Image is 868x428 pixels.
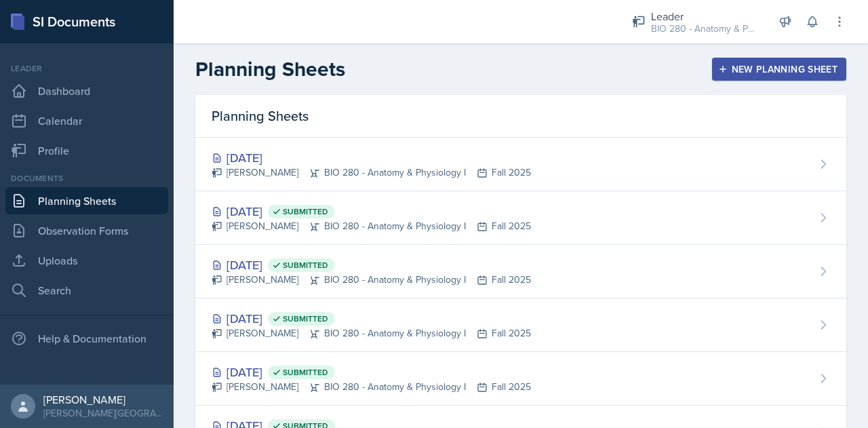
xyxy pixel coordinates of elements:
[283,367,328,378] span: Submitted
[195,57,345,81] h2: Planning Sheets
[195,298,846,352] a: [DATE] Submitted [PERSON_NAME]BIO 280 - Anatomy & Physiology IFall 2025
[283,260,328,271] span: Submitted
[212,166,531,180] div: [PERSON_NAME] BIO 280 - Anatomy & Physiology I Fall 2025
[212,149,531,167] div: [DATE]
[212,309,531,328] div: [DATE]
[5,107,168,134] a: Calendar
[5,187,168,214] a: Planning Sheets
[712,58,846,81] button: New Planning Sheet
[283,206,328,217] span: Submitted
[651,22,759,36] div: BIO 280 - Anatomy & Physiology I / Fall 2025
[195,191,846,245] a: [DATE] Submitted [PERSON_NAME]BIO 280 - Anatomy & Physiology IFall 2025
[5,62,168,75] div: Leader
[651,8,759,24] div: Leader
[195,352,846,406] a: [DATE] Submitted [PERSON_NAME]BIO 280 - Anatomy & Physiology IFall 2025
[195,95,846,138] div: Planning Sheets
[5,325,168,352] div: Help & Documentation
[43,406,163,420] div: [PERSON_NAME][GEOGRAPHIC_DATA]
[283,313,328,324] span: Submitted
[212,202,531,220] div: [DATE]
[212,363,531,381] div: [DATE]
[5,172,168,184] div: Documents
[212,326,531,341] div: [PERSON_NAME] BIO 280 - Anatomy & Physiology I Fall 2025
[212,380,531,394] div: [PERSON_NAME] BIO 280 - Anatomy & Physiology I Fall 2025
[43,393,163,406] div: [PERSON_NAME]
[5,77,168,104] a: Dashboard
[5,247,168,274] a: Uploads
[212,273,531,287] div: [PERSON_NAME] BIO 280 - Anatomy & Physiology I Fall 2025
[195,245,846,298] a: [DATE] Submitted [PERSON_NAME]BIO 280 - Anatomy & Physiology IFall 2025
[5,277,168,304] a: Search
[5,217,168,244] a: Observation Forms
[212,219,531,233] div: [PERSON_NAME] BIO 280 - Anatomy & Physiology I Fall 2025
[5,137,168,164] a: Profile
[721,64,837,75] div: New Planning Sheet
[195,138,846,191] a: [DATE] [PERSON_NAME]BIO 280 - Anatomy & Physiology IFall 2025
[212,256,531,274] div: [DATE]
